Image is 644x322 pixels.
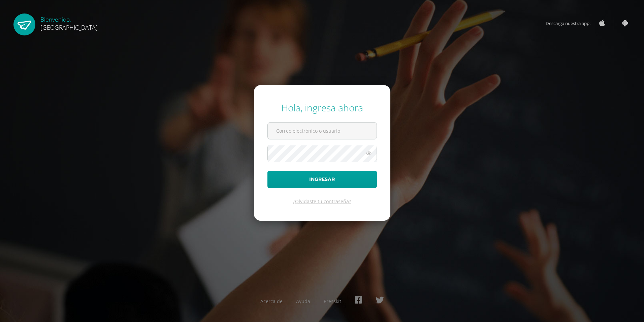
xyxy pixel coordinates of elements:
[267,171,377,188] button: Ingresar
[324,298,341,304] a: Presskit
[267,101,377,114] div: Hola, ingresa ahora
[296,298,310,304] a: Ayuda
[293,198,351,205] a: ¿Olvidaste tu contraseña?
[268,123,377,139] input: Correo electrónico o usuario
[260,298,283,304] a: Acerca de
[546,17,597,30] span: Descarga nuestra app:
[40,23,98,31] span: [GEOGRAPHIC_DATA]
[40,14,98,31] div: Bienvenido,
